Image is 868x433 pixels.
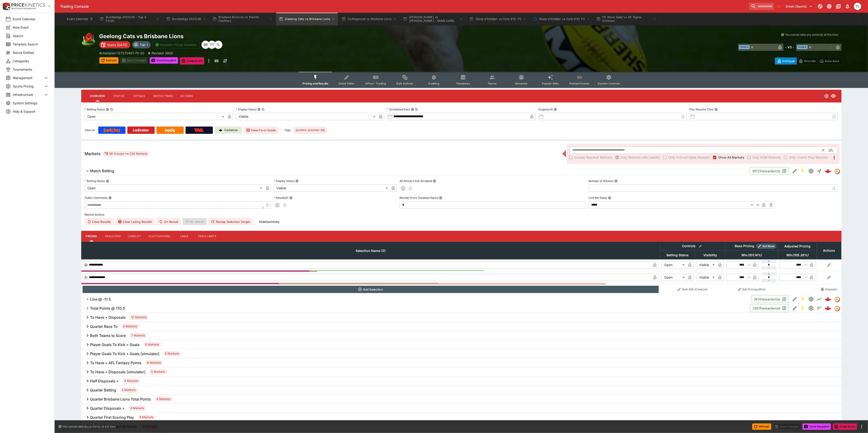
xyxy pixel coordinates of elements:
h5: Markets [85,151,101,156]
span: Visibility [698,252,722,258]
button: Override [797,57,818,65]
th: Adjusted Pricing [778,242,817,251]
button: Copy To Clipboard [262,108,265,111]
p: All Winners Full-Dividend [400,179,432,183]
div: Visible [274,184,390,192]
em: ( 101.14 %) [747,252,762,258]
div: Base Pricing [733,243,756,249]
svg: More [832,155,837,160]
button: Straight [815,167,823,175]
p: Scheduled Start [387,107,410,111]
h6: - VS - [785,45,794,50]
div: Event type filters [299,72,624,88]
span: Only SGM Markets [753,155,781,160]
button: Price Limits [194,231,220,242]
p: Auto-Save [825,59,839,63]
button: Clear [820,147,827,154]
th: Actions [817,242,841,259]
button: Live Bet Delay [608,196,611,199]
svg: Open [808,296,814,302]
button: Notifications [843,2,852,10]
button: Documentation [834,2,843,10]
h6: Player Goals To Kick + Goals [simulator] [90,351,160,356]
button: Clear Losing Results [116,218,155,225]
span: Betting Status [662,252,694,258]
button: SGM Enabled [799,295,807,303]
img: PriceKinetics [11,3,45,7]
div: Open [85,113,226,120]
button: Overview [87,91,109,102]
span: Event Calendar [13,17,49,21]
button: Event Calendar [64,13,96,25]
button: 9772Transaction(s) [750,167,789,175]
button: Edit Detail [791,295,799,303]
span: 12 Markets [130,315,148,320]
p: Display Status [236,107,257,111]
div: Open [662,274,686,281]
span: 9 Markets [121,324,139,329]
button: Betting Status [106,179,109,183]
button: SGM Enabled [799,167,807,175]
p: Overtype [782,59,795,63]
h6: Total Points @ 170.5 [90,306,125,311]
span: Detail Editor [339,82,355,85]
button: Fluctuations [145,231,174,242]
button: Add Selection [83,286,659,293]
button: Actions [176,91,197,102]
p: Starts [DATE] [107,42,128,47]
button: Copy To Clipboard [110,108,113,111]
button: Close Event [180,57,204,65]
div: 456b94c2-14aa-4270-9407-9821b456fd20 [825,296,831,302]
button: Display Status [295,179,299,183]
button: Refresh [752,423,771,430]
div: tradingmodel [834,296,840,302]
img: logo-cerberus--red.svg [825,305,831,311]
button: Line [815,295,823,303]
button: HideSummary [256,218,282,225]
div: Betting Target: cerberus [293,127,328,134]
span: 5 Markets [149,370,167,374]
p: Override [804,59,816,63]
button: Links [174,231,194,242]
button: View Form Guide [244,127,279,134]
div: Show/hide Price Roll mode configuration. [756,244,777,249]
button: Play Resume Time [715,108,718,111]
h6: Both Teams to Score [90,333,126,338]
span: Only Live/In-Play Markets [789,155,828,160]
button: Auto-Save [818,57,841,65]
span: Pricing and Results [302,82,328,85]
p: Number of Winners [589,179,614,183]
button: [PERSON_NAME] vs [PERSON_NAME] - MAIN CARD [400,13,466,25]
button: Bulk Edit (Controls) [662,286,724,293]
button: Pricing [81,231,102,242]
img: Betcha [104,128,120,132]
img: Ladbrokes [133,128,149,132]
p: Resulted? [274,196,289,200]
button: Connected to PK [816,2,824,10]
button: Refresh [99,57,118,64]
span: Team B [797,45,808,49]
button: Trent Lewis [853,1,863,11]
svg: Open [824,94,829,98]
p: Betting Status [85,107,105,111]
button: Select Tenant [783,3,815,10]
span: Template Search [13,42,49,47]
button: Open [807,304,815,312]
button: Resulting [102,231,124,242]
h6: To Have + AFL Fantasy Points [90,361,142,365]
button: Bundesliga 2025/26 – Top 4 Finish [97,13,162,25]
button: Liability [124,231,145,242]
span: Win(105.36%) [781,252,813,258]
span: Related Events [570,82,589,85]
button: Send Snapshot [150,57,178,64]
a: Cerberus [215,127,242,134]
button: Bulk edit [697,243,703,249]
button: Un-Result [156,218,181,225]
span: System Controls [598,82,620,85]
span: Search [13,33,49,38]
button: Copy To Clipboard [415,108,418,111]
div: tradingmodel [834,168,840,174]
button: Send Snapshot [803,423,831,430]
span: InPlay™ Trading [365,82,386,85]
